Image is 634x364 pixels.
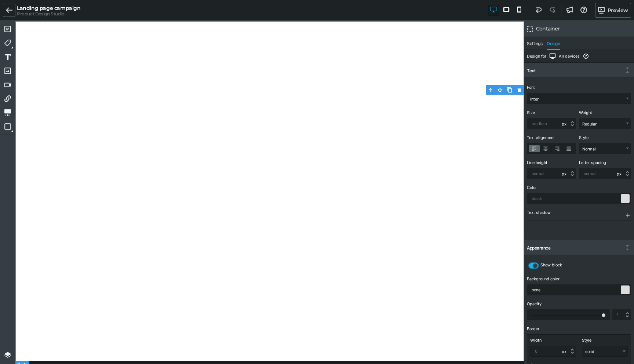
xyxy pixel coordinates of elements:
[527,85,535,90] span: Font
[612,310,631,320] input: 1
[579,160,606,165] span: Letter spacing
[547,41,560,50] span: Design
[527,110,535,115] span: Size
[527,302,542,306] span: Opacity
[579,168,631,179] input: normal
[527,168,576,179] input: normal
[527,285,631,295] input: none
[17,5,81,11] h5: Landing page campaign
[1,37,14,49] a: Product
[527,185,537,190] span: Color
[527,245,550,251] div: Appearance
[17,11,81,17] h6: Product Design Studio
[527,210,551,215] span: Text shadow
[527,193,631,204] input: black
[527,54,546,59] span: Design for
[527,135,555,140] span: Text alignment
[527,277,560,281] span: Background color
[527,119,576,129] input: medium
[536,26,560,32] span: Container
[531,346,576,356] input: 0
[559,54,580,59] span: All devices
[3,4,15,17] a: Exit Editor
[540,263,562,267] span: Show block
[527,41,542,50] span: Settings
[527,68,535,73] div: Text
[579,110,592,115] span: Weight
[1,120,14,133] a: Containers
[527,160,547,165] span: Line height
[595,3,631,18] a: Preview
[530,338,542,343] span: Width
[527,327,539,331] span: Border
[579,135,589,140] span: Style
[582,338,591,343] span: Style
